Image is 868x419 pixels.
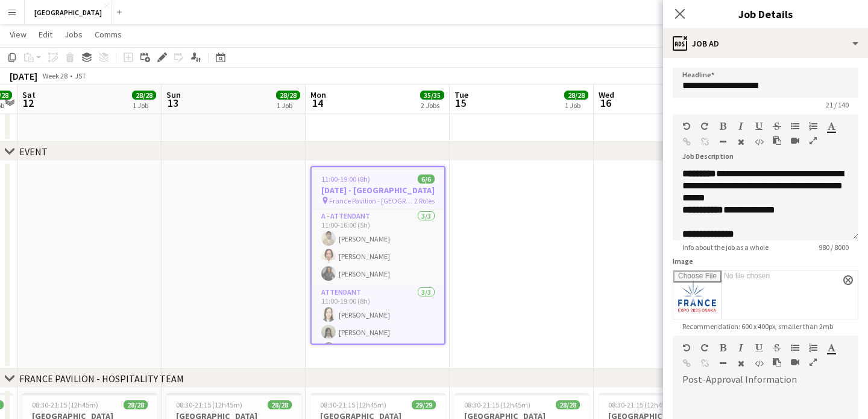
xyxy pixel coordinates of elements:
[95,29,122,40] span: Comms
[773,357,781,367] button: Paste as plain text
[809,243,858,252] span: 980 / 8000
[809,121,817,131] button: Ordered List
[5,27,31,42] a: View
[719,359,727,368] button: Horizontal Line
[556,400,580,409] span: 28/28
[719,121,727,131] button: Bold
[414,196,435,205] span: 2 Roles
[20,96,36,110] span: 12
[133,101,156,110] div: 1 Job
[276,91,300,100] span: 28/28
[755,137,763,147] button: HTML Code
[312,286,444,362] app-card-role: ATTENDANT3/311:00-19:00 (8h)[PERSON_NAME][PERSON_NAME]
[682,121,691,131] button: Undo
[719,137,727,147] button: Horizontal Line
[700,121,709,131] button: Redo
[10,29,27,40] span: View
[737,359,745,368] button: Clear Formatting
[773,136,781,146] button: Paste as plain text
[737,343,745,353] button: Italic
[75,71,86,80] div: JST
[421,101,444,110] div: 2 Jobs
[827,121,835,131] button: Text Color
[418,174,435,184] span: 6/6
[312,185,444,196] h3: [DATE] - [GEOGRAPHIC_DATA]
[19,373,184,385] div: FRANCE PAVILION - HOSPITALITY TEAM
[700,343,709,353] button: Redo
[454,89,468,100] span: Tue
[321,174,370,184] span: 11:00-19:00 (8h)
[40,71,70,80] span: Week 28
[755,121,763,131] button: Underline
[10,70,37,82] div: [DATE]
[34,27,57,42] a: Edit
[682,343,691,353] button: Undo
[816,100,858,109] span: 21 / 140
[791,357,799,367] button: Insert video
[420,91,444,100] span: 35/35
[737,137,745,147] button: Clear Formatting
[791,343,799,353] button: Unordered List
[719,343,727,353] button: Bold
[309,96,326,110] span: 14
[755,343,763,353] button: Underline
[310,89,326,100] span: Mon
[268,400,292,409] span: 28/28
[90,27,127,42] a: Comms
[464,400,530,409] span: 08:30-21:15 (12h45m)
[791,121,799,131] button: Unordered List
[166,89,181,100] span: Sun
[64,29,83,40] span: Jobs
[755,359,763,368] button: HTML Code
[809,136,817,146] button: Fullscreen
[312,210,444,286] app-card-role: A - ATTENDANT3/311:00-16:00 (5h)[PERSON_NAME][PERSON_NAME][PERSON_NAME]
[310,166,445,345] app-job-card: 11:00-19:00 (8h)6/6[DATE] - [GEOGRAPHIC_DATA] France Pavilion - [GEOGRAPHIC_DATA] EXPO 20252 Role...
[320,400,386,409] span: 08:30-21:15 (12h45m)
[132,91,156,100] span: 28/28
[608,400,675,409] span: 08:30-21:15 (12h45m)
[277,101,300,110] div: 1 Job
[22,89,36,100] span: Sat
[453,96,468,110] span: 15
[124,400,148,409] span: 28/28
[39,29,52,40] span: Edit
[412,400,436,409] span: 29/29
[773,343,781,353] button: Strikethrough
[809,343,817,353] button: Ordered List
[19,146,48,158] div: EVENT
[597,96,614,110] span: 16
[663,29,868,58] div: Job Ad
[673,322,843,331] span: Recommendation: 600 x 400px, smaller than 2mb
[737,121,745,131] button: Italic
[827,343,835,353] button: Text Color
[599,89,614,100] span: Wed
[25,1,112,24] button: [GEOGRAPHIC_DATA]
[663,6,868,22] h3: Job Details
[673,243,778,252] span: Info about the job as a whole
[791,136,799,146] button: Insert video
[564,91,588,100] span: 28/28
[60,27,87,42] a: Jobs
[329,196,414,205] span: France Pavilion - [GEOGRAPHIC_DATA] EXPO 2025
[165,96,181,110] span: 13
[565,101,588,110] div: 1 Job
[176,400,242,409] span: 08:30-21:15 (12h45m)
[809,357,817,367] button: Fullscreen
[773,121,781,131] button: Strikethrough
[32,400,98,409] span: 08:30-21:15 (12h45m)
